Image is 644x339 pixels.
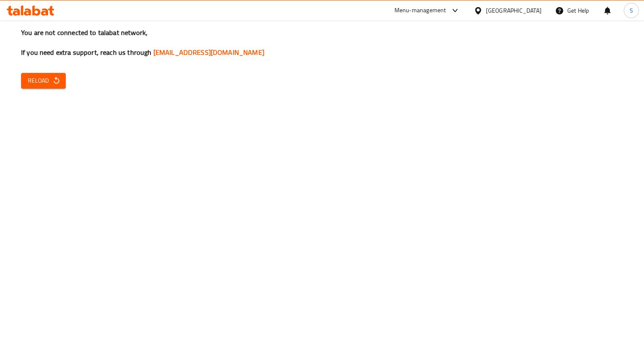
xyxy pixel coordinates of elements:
[21,28,623,57] h3: You are not connected to talabat network, If you need extra support, reach us through
[21,73,66,89] button: Reload
[394,5,446,16] div: Menu-management
[486,6,542,15] div: [GEOGRAPHIC_DATA]
[153,46,264,59] a: [EMAIL_ADDRESS][DOMAIN_NAME]
[28,75,59,86] span: Reload
[630,6,633,15] span: S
